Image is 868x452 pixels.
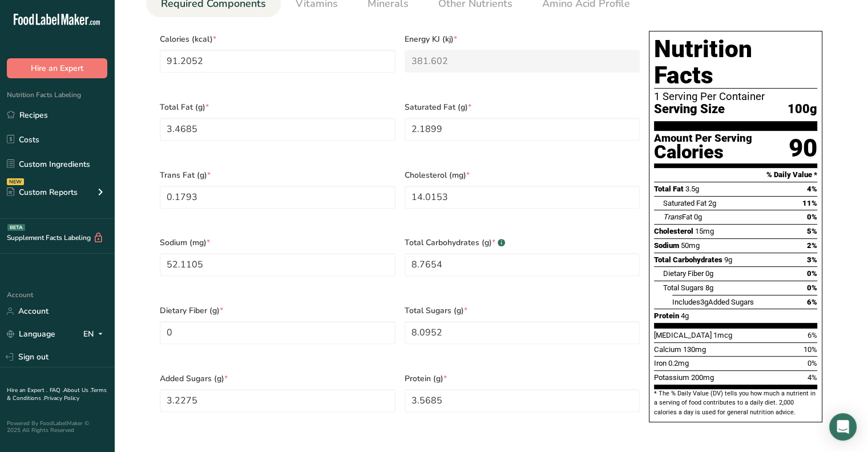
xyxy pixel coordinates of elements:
span: Dietary Fiber [663,269,704,278]
span: 50mg [681,241,700,250]
span: 10% [804,345,817,354]
span: [MEDICAL_DATA] [654,331,712,339]
span: Protein (g) [405,373,640,385]
section: * The % Daily Value (DV) tells you how much a nutrient in a serving of food contributes to a dail... [654,389,817,417]
a: Terms & Conditions . [7,386,107,402]
span: 6% [807,298,817,306]
span: 9g [724,255,732,264]
button: Hire an Expert [7,58,107,78]
span: Sodium [654,241,679,250]
span: Total Carbohydrates [654,255,722,264]
span: 5% [807,227,817,235]
a: FAQ . [50,386,63,394]
span: Fat [663,213,692,221]
span: Added Sugars (g) [160,373,395,385]
span: 0g [694,213,702,221]
section: % Daily Value * [654,168,817,182]
span: Total Fat [654,185,684,193]
span: Calories (kcal) [160,33,395,45]
i: Trans [663,213,682,221]
span: 0% [808,359,817,367]
span: Iron [654,359,667,367]
span: Saturated Fat (g) [405,101,640,113]
span: Protein [654,311,679,320]
a: About Us . [63,386,91,394]
span: 0% [807,269,817,278]
span: 15mg [695,227,714,235]
div: Calories [654,144,752,161]
span: 2% [807,241,817,250]
span: Total Fat (g) [160,101,395,113]
span: 3.5g [685,185,699,193]
span: 0% [807,283,817,292]
a: Hire an Expert . [7,386,47,394]
span: Energy KJ (kj) [405,33,640,45]
span: 0% [807,213,817,221]
span: Includes Added Sugars [672,298,754,306]
span: 0g [705,269,713,278]
div: Custom Reports [7,186,78,198]
span: 6% [808,331,817,339]
span: 8g [705,283,713,292]
span: Trans Fat (g) [160,169,395,181]
span: 3g [700,298,708,306]
span: Total Sugars (g) [405,305,640,317]
span: Total Sugars [663,283,704,292]
span: Dietary Fiber (g) [160,305,395,317]
span: 0.2mg [668,359,689,367]
span: 100g [788,102,817,117]
div: BETA [7,224,25,231]
span: Serving Size [654,102,725,117]
div: 1 Serving Per Container [654,91,817,102]
span: Total Carbohydrates (g) [405,237,640,249]
span: Saturated Fat [663,199,706,207]
span: 1mcg [713,331,732,339]
span: 130mg [683,345,706,354]
span: Calcium [654,345,681,354]
div: Powered By FoodLabelMaker © 2025 All Rights Reserved [7,420,107,434]
span: 4% [807,185,817,193]
a: Language [7,324,55,344]
span: Cholesterol (mg) [405,169,640,181]
span: 2g [708,199,716,207]
span: 11% [802,199,817,207]
span: 3% [807,255,817,264]
div: Open Intercom Messenger [829,413,857,441]
span: Cholesterol [654,227,693,235]
h1: Nutrition Facts [654,36,817,89]
span: 200mg [691,373,714,382]
span: Sodium (mg) [160,237,395,249]
div: NEW [7,178,24,185]
span: 4% [808,373,817,382]
div: Amount Per Serving [654,133,752,144]
a: Privacy Policy [44,394,79,402]
span: Potassium [654,373,689,382]
div: 90 [789,133,817,163]
span: 4g [681,311,689,320]
div: EN [83,327,107,341]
